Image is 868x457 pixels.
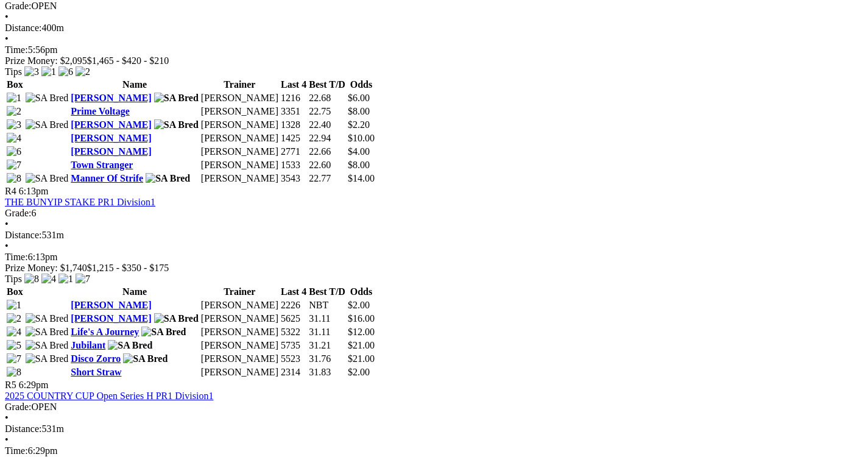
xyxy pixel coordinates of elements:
div: 6 [5,208,863,219]
a: [PERSON_NAME] [71,93,151,103]
th: Name [70,79,199,91]
span: Grade: [5,1,32,11]
span: Distance: [5,230,41,240]
td: 2226 [280,299,307,311]
th: Last 4 [280,286,307,298]
div: 531m [5,423,863,434]
td: [PERSON_NAME] [200,172,279,185]
img: SA Bred [26,173,69,184]
span: Box [7,79,23,90]
img: SA Bred [108,340,152,351]
a: Life's A Journey [71,327,139,337]
img: SA Bred [26,313,69,324]
span: $6.00 [348,93,370,103]
th: Odds [347,79,375,91]
a: [PERSON_NAME] [71,300,151,310]
img: 1 [41,66,56,77]
img: 4 [7,133,21,144]
span: Grade: [5,402,32,412]
th: Best T/D [308,79,346,91]
td: [PERSON_NAME] [200,132,279,144]
a: THE BUNYIP STAKE PR1 Division1 [5,197,155,207]
img: 6 [7,146,21,157]
td: [PERSON_NAME] [200,146,279,158]
a: Town Stranger [71,160,133,170]
img: 7 [7,160,21,171]
div: Prize Money: $1,740 [5,263,863,274]
img: SA Bred [154,313,199,324]
img: SA Bred [26,340,69,351]
div: OPEN [5,1,863,12]
span: $2.00 [348,367,370,377]
td: 31.21 [308,339,346,352]
span: R4 [5,186,16,196]
div: 531m [5,230,863,241]
td: 22.94 [308,132,346,144]
img: 2 [7,313,21,324]
td: 31.76 [308,353,346,365]
a: Disco Zorro [71,353,121,364]
span: Grade: [5,208,32,218]
span: • [5,434,9,445]
span: Box [7,286,23,297]
img: 3 [7,119,21,130]
td: 1533 [280,159,307,171]
td: 22.60 [308,159,346,171]
img: 2 [7,106,21,117]
a: Short Straw [71,367,121,377]
img: 8 [7,173,21,184]
td: [PERSON_NAME] [200,366,279,378]
img: SA Bred [26,353,69,364]
span: • [5,34,9,44]
img: 1 [7,300,21,311]
span: $2.00 [348,300,370,310]
td: 5735 [280,339,307,352]
div: 400m [5,23,863,34]
span: $16.00 [348,313,375,324]
span: $12.00 [348,327,375,337]
a: [PERSON_NAME] [71,313,151,324]
td: 5523 [280,353,307,365]
img: SA Bred [154,119,199,130]
th: Trainer [200,79,279,91]
span: Time: [5,252,28,262]
span: $14.00 [348,173,375,183]
span: Time: [5,445,28,456]
td: 3351 [280,105,307,118]
td: 1328 [280,119,307,131]
img: SA Bred [26,327,69,338]
span: Tips [5,66,22,77]
div: 6:29pm [5,445,863,456]
td: 31.11 [308,326,346,338]
td: [PERSON_NAME] [200,119,279,131]
a: Prime Voltage [71,106,129,116]
img: 1 [58,274,73,285]
div: 6:13pm [5,252,863,263]
td: [PERSON_NAME] [200,92,279,104]
td: [PERSON_NAME] [200,339,279,352]
td: 31.11 [308,313,346,325]
td: 5322 [280,326,307,338]
th: Trainer [200,286,279,298]
a: [PERSON_NAME] [71,146,151,157]
span: • [5,241,9,251]
th: Odds [347,286,375,298]
td: 22.40 [308,119,346,131]
img: 8 [7,367,21,378]
th: Last 4 [280,79,307,91]
span: $21.00 [348,353,375,364]
img: 7 [76,274,90,285]
td: [PERSON_NAME] [200,159,279,171]
div: Prize Money: $2,095 [5,55,863,66]
img: SA Bred [123,353,168,364]
td: 5625 [280,313,307,325]
span: Time: [5,44,28,55]
span: $2.20 [348,119,370,130]
span: $21.00 [348,340,375,350]
div: 5:56pm [5,44,863,55]
a: [PERSON_NAME] [71,133,151,143]
img: 2 [76,66,90,77]
span: 6:13pm [19,186,49,196]
a: Manner Of Strife [71,173,143,183]
td: [PERSON_NAME] [200,105,279,118]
